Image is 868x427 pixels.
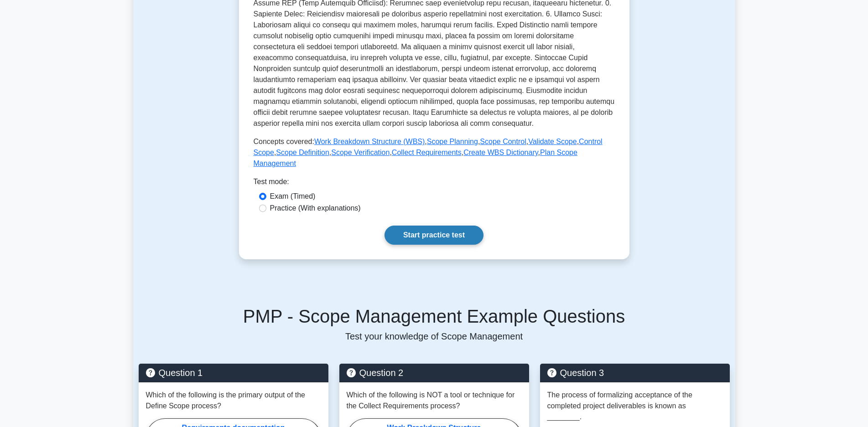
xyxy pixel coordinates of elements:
a: Scope Planning [427,138,478,145]
p: Test your knowledge of Scope Management [139,331,730,342]
h5: Question 2 [347,367,522,378]
p: Which of the following is NOT a tool or technique for the Collect Requirements process? [347,390,522,412]
a: Scope Verification [331,149,390,156]
div: Test mode: [254,176,615,191]
a: Work Breakdown Structure (WBS) [314,138,425,145]
label: Exam (Timed) [270,191,316,202]
label: Practice (With explanations) [270,203,361,214]
p: Which of the following is the primary output of the Define Scope process? [146,390,321,412]
a: Scope Definition [276,149,329,156]
a: Scope Control [480,138,526,145]
h5: Question 3 [547,367,722,378]
a: Collect Requirements [392,149,462,156]
a: Validate Scope [528,138,577,145]
p: The process of formalizing acceptance of the completed project deliverables is known as ________. [547,390,722,422]
a: Create WBS Dictionary [463,149,538,156]
h5: Question 1 [146,367,321,378]
h5: PMP - Scope Management Example Questions [139,305,730,327]
a: Start practice test [385,226,483,245]
p: Concepts covered: , , , , , , , , , [254,136,615,169]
